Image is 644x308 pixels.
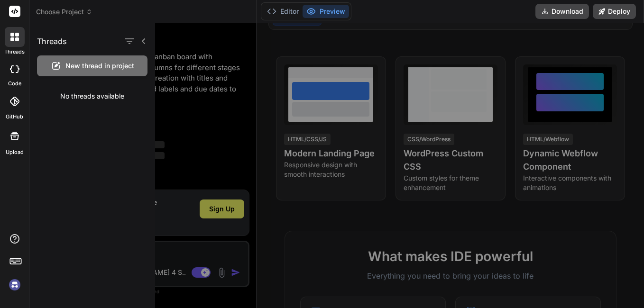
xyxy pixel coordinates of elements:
[263,5,303,18] button: Editor
[7,277,23,293] img: signin
[29,84,155,109] div: No threads available
[65,61,134,71] span: New thread in project
[6,148,24,156] label: Upload
[36,7,92,17] span: Choose Project
[37,36,67,47] h1: Threads
[593,4,636,19] button: Deploy
[6,113,23,121] label: GitHub
[4,48,25,56] label: threads
[303,5,349,18] button: Preview
[8,80,21,88] label: code
[535,4,589,19] button: Download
